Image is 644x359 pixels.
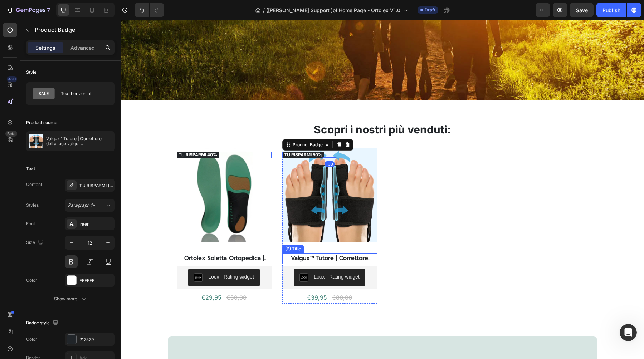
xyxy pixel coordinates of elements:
[17,152,112,166] li: Duplicate Page:
[5,3,18,16] button: go back
[47,6,50,14] p: 7
[596,3,626,17] button: Publish
[173,249,245,266] button: Loox - Rating widget
[179,253,187,262] img: loox.png
[26,318,60,328] div: Badge style
[29,134,43,148] img: product feature img
[11,169,112,197] div: If the result matches your needs, you can kindly publish our page and use it instead as we have m...
[6,80,137,236] div: Kyle says…
[35,25,112,34] p: Product Badge
[26,221,35,227] div: Font
[79,182,113,189] div: TU RISPARMI {percent_discount}
[26,181,42,188] div: Content
[26,119,57,126] div: Product source
[79,221,113,227] div: Inter
[162,128,257,222] a: Valgux™ Tutore | Correttore dell’alluce valgo (Hallux Valgus)
[602,6,620,14] div: Publish
[193,253,239,261] div: Loox - Rating widget
[126,3,138,16] div: Close
[46,136,112,146] p: Valgux™ Tutore | Correttore dell’alluce valgo ([MEDICAL_DATA])
[163,226,182,232] div: (P) Title
[17,153,101,165] a: [URL][DOMAIN_NAME][DOMAIN_NAME]
[6,80,117,230] div: Here is the result:We worked on duplicate page, you can check via:Duplicate Page:[URL][DOMAIN_NAM...
[20,4,32,15] img: Profile image for Kyle
[26,277,37,284] div: Color
[123,231,134,243] button: Send a message…
[34,234,40,240] button: Upload attachment
[35,4,81,9] h1: [PERSON_NAME]
[171,122,204,128] div: Product Badge
[7,76,17,82] div: 450
[48,338,476,350] h2: Vivi con ORTOLEX il comfort supremo per i tuoi piedi!
[112,3,126,16] button: Home
[26,292,115,305] button: Show more
[11,201,112,215] div: Please let me know if you need further assistance 😊
[54,295,87,303] div: Show more
[5,131,17,137] div: Beta
[68,202,95,208] span: Paragraph 1*
[26,336,37,343] div: Color
[11,234,17,240] button: Emoji picker
[266,6,400,14] span: ([PERSON_NAME] Support )of Home Page - Ortolex V1.0
[620,324,637,341] iframe: Intercom live chat
[162,132,204,138] pre: TU RISPARMI 50%
[26,202,39,208] div: Styles
[211,272,232,282] div: €80,00
[35,9,67,16] p: Active 9h ago
[425,7,435,13] span: Draft
[576,7,588,13] span: Save
[61,85,104,102] div: Text horizontal
[11,138,112,152] div: We worked on duplicate page, you can check via:
[26,69,36,75] div: Style
[35,44,55,51] p: Settings
[23,234,28,240] button: Gif picker
[26,166,35,172] div: Text
[3,3,53,17] button: 7
[11,84,112,92] div: Here is the result:
[570,3,594,17] button: Save
[186,272,207,284] div: €39,95
[162,233,257,243] a: Valgux™ Tutore | Correttore dell’alluce valgo ([MEDICAL_DATA])
[6,219,137,231] textarea: Message…
[65,199,115,212] button: Paragraph 1*
[135,3,164,17] div: Undo/Redo
[204,141,214,147] div: -30
[70,44,95,51] p: Advanced
[79,277,113,284] div: FFFFFF
[263,6,265,14] span: /
[26,238,45,247] div: Size
[121,20,644,359] iframe: Design area
[79,336,113,343] div: 212529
